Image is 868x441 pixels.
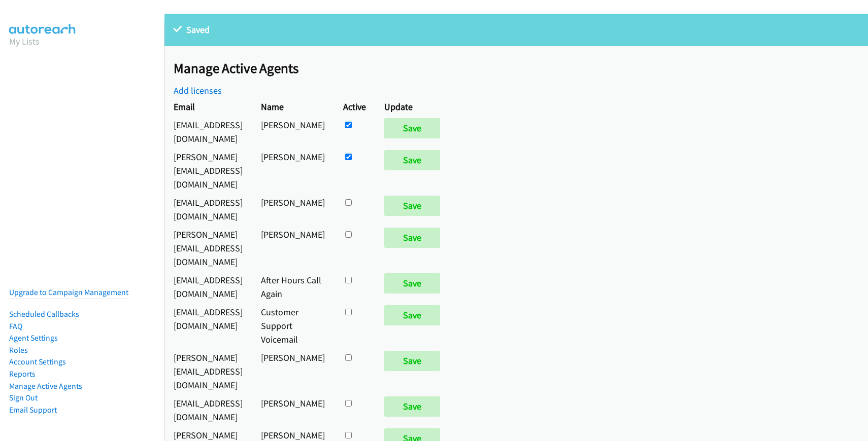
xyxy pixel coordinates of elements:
input: Save [384,228,440,248]
input: Save [384,196,440,216]
input: Save [384,273,440,293]
td: [PERSON_NAME] [252,394,334,426]
a: My Lists [9,35,40,47]
input: Save [384,150,440,170]
td: [PERSON_NAME] [252,148,334,193]
a: Roles [9,345,28,355]
a: Reports [9,369,36,379]
input: Save [384,118,440,138]
td: [EMAIL_ADDRESS][DOMAIN_NAME] [164,271,252,303]
a: Sign Out [9,393,38,402]
td: Customer Support Voicemail [252,303,334,348]
a: Account Settings [9,357,66,366]
td: [PERSON_NAME] [252,348,334,394]
td: [EMAIL_ADDRESS][DOMAIN_NAME] [164,116,252,148]
td: [EMAIL_ADDRESS][DOMAIN_NAME] [164,193,252,225]
input: Save [384,305,440,325]
td: [EMAIL_ADDRESS][DOMAIN_NAME] [164,394,252,426]
input: Save [384,351,440,371]
h2: Manage Active Agents [174,60,868,77]
td: [PERSON_NAME] [252,116,334,148]
th: Name [252,97,334,116]
a: Upgrade to Campaign Management [9,287,128,297]
th: Email [164,97,252,116]
td: [PERSON_NAME][EMAIL_ADDRESS][DOMAIN_NAME] [164,148,252,193]
input: Save [384,396,440,417]
a: Agent Settings [9,333,58,343]
th: Update [375,97,454,116]
td: [PERSON_NAME] [252,225,334,271]
td: After Hours Call Again [252,271,334,303]
td: [EMAIL_ADDRESS][DOMAIN_NAME] [164,303,252,348]
a: Email Support [9,405,57,415]
a: Manage Active Agents [9,381,82,391]
td: [PERSON_NAME][EMAIL_ADDRESS][DOMAIN_NAME] [164,225,252,271]
a: FAQ [9,321,22,331]
th: Active [334,97,375,116]
a: Add licenses [174,85,222,96]
a: Scheduled Callbacks [9,309,79,319]
td: [PERSON_NAME][EMAIL_ADDRESS][DOMAIN_NAME] [164,348,252,394]
p: Saved [174,23,859,36]
td: [PERSON_NAME] [252,193,334,225]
